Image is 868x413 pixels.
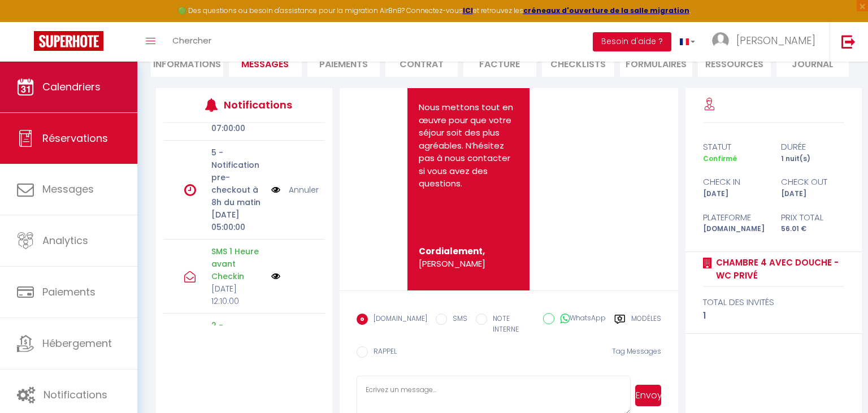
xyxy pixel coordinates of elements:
li: Contrat [385,49,458,77]
li: Facture [463,49,536,77]
a: Annuler [289,184,319,196]
label: NOTE INTERNE [487,314,534,335]
span: Messages [42,182,94,196]
p: SMS 1 Heure avant Checkin [211,245,264,282]
div: 1 [703,309,844,323]
p: 2 - informations sur les conditions d'accès Booking et direct [211,319,264,406]
span: Chercher [172,34,211,46]
label: Modèles [631,314,661,337]
span: Messages [241,58,289,71]
div: 56.01 € [774,224,852,234]
span: Paiements [42,285,96,299]
li: Paiements [307,49,380,77]
div: 1 nuit(s) [774,154,852,164]
p: Nous mettons tout en œuvre pour que votre séjour soit des plus agréables. N’hésitez pas à nous co... [419,101,518,190]
span: Hébergement [42,336,112,350]
li: Journal [776,49,849,77]
label: SMS [447,314,467,326]
label: RAPPEL [368,346,397,359]
span: Tag Messages [612,346,661,356]
p: [DATE] 12:10:00 [211,282,264,307]
a: ... [PERSON_NAME] [704,22,830,62]
span: [PERSON_NAME] [736,33,815,47]
img: logout [841,34,856,49]
b: Cordialement, [419,245,485,257]
div: Prix total [774,211,852,224]
div: [DATE] [774,189,852,199]
div: check in [696,175,774,189]
h3: Notifications [224,92,291,118]
a: Chercher [164,22,220,62]
span: Analytics [42,233,88,247]
a: ICI [463,6,473,15]
li: CHECKLISTS [542,49,614,77]
span: Notifications [44,388,107,402]
p: [PERSON_NAME] [419,245,518,271]
button: Ouvrir le widget de chat LiveChat [9,5,43,38]
div: total des invités [703,295,844,309]
li: FORMULAIRES [620,49,692,77]
div: statut [696,140,774,154]
label: [DOMAIN_NAME] [368,314,427,326]
span: Réservations [42,131,108,145]
div: check out [774,175,852,189]
a: chambre 4 avec douche - WC privé [712,256,844,282]
label: WhatsApp [554,313,606,325]
div: [DATE] [696,189,774,199]
div: Plateforme [696,211,774,224]
button: Envoyer [635,385,661,406]
img: ... [712,32,729,49]
img: Super Booking [34,31,103,51]
p: [DATE] 05:00:00 [211,208,264,233]
div: durée [774,140,852,154]
p: 5 - Notification pre-checkout à 8h du matin [211,146,264,208]
a: créneaux d'ouverture de la salle migration [523,6,689,15]
span: Confirmé [703,154,737,163]
li: Ressources [698,49,770,77]
li: Informations [151,49,223,77]
span: Calendriers [42,80,101,94]
img: NO IMAGE [271,184,280,196]
button: Besoin d'aide ? [593,32,671,51]
div: [DOMAIN_NAME] [696,224,774,234]
img: NO IMAGE [271,272,280,281]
